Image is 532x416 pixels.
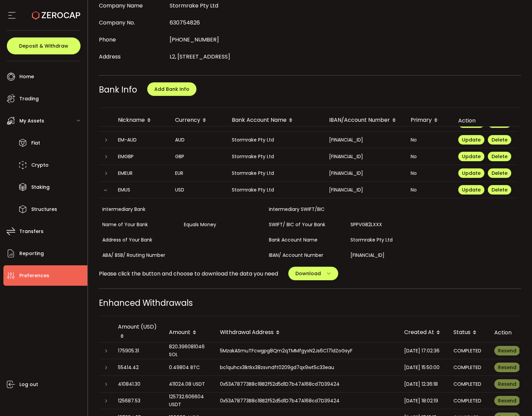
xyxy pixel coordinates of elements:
span: 630754826 [170,19,200,27]
div: Stormrake Pty Ltd [347,232,432,248]
span: Reporting [19,249,44,259]
span: Bank Info [99,84,137,95]
div: No [405,136,453,144]
span: Download [295,270,321,277]
span: Home [19,72,34,82]
div: Bank Account Name [226,115,324,126]
div: 411024.08 USDT [169,380,209,388]
div: EMEUR [113,169,170,177]
div: 820.396081046 SOL [169,343,209,359]
div: 55414.42 [118,364,158,371]
div: Bank Account Name [265,232,347,248]
div: 0.49804 BTC [169,364,209,371]
div: 125732.606604 USDT [169,393,209,409]
div: Name of Your Bank [99,217,181,232]
button: Delete [488,185,511,195]
span: Transfers [19,227,44,236]
div: No [405,153,453,161]
div: Stormrake Pty Ltd [226,136,324,144]
div: Intermediary Bank [99,202,181,217]
div: EUR [170,169,226,177]
div: 175905.31 [118,347,158,355]
div: [FINANCIAL_ID] [347,248,432,263]
div: 0x53A78773B8c18B2f52d5d1D7b47A168cd7D39424 [214,380,399,388]
span: L2, [STREET_ADDRESS] [170,53,230,61]
div: Amount [164,327,214,338]
button: Update [458,185,484,195]
span: Delete [492,153,508,160]
div: Action [489,329,519,336]
span: Update [462,170,481,177]
span: Preferences [19,271,49,281]
div: IBAN/Account Number [324,115,405,126]
div: [FINANCIAL_ID] [324,169,405,177]
div: Status [448,327,489,338]
div: 5MzakASmuTFcwgpg8Qm2qTMMfgyxN2Js6C171dZoGsyF [214,347,399,355]
div: bc1quhcx3lktkx38zsvndft0209gd7qx9wt5c33eau [214,364,399,371]
div: No [405,186,453,194]
div: [DATE] 15:50:00 [404,364,443,371]
div: 125687.53 [118,397,158,405]
button: Download [288,267,338,280]
div: 410841.30 [118,380,158,388]
div: SWIFT/ BIC of Your Bank [265,217,347,232]
div: Phone [99,33,167,47]
div: Company No. [99,16,167,30]
div: [FINANCIAL_ID] [324,186,405,194]
button: Update [458,135,484,145]
div: SPPVGB2LXXX [347,217,432,232]
span: Delete [492,170,508,177]
button: Update [458,152,484,161]
div: Action [453,117,517,124]
div: Intermediary SWIFT/BIC [265,202,347,217]
div: Enhanced Withdrawals [99,297,521,309]
span: Update [462,136,481,143]
span: Delete [492,136,508,143]
div: [DATE] 17:02:36 [404,347,443,355]
span: Crypto [31,160,49,170]
div: AUD [170,136,226,144]
div: Stormrake Pty Ltd [226,153,324,161]
div: Equals Money [181,217,265,232]
button: Delete [488,135,511,145]
button: Add Bank Info [147,82,196,96]
div: EM-AUD [113,136,170,144]
span: Update [462,153,481,160]
div: USD [170,186,226,194]
div: Created At [399,327,448,338]
span: Log out [19,380,38,389]
button: Delete [488,168,511,178]
span: Structures [31,204,57,214]
div: Nickname [113,115,170,126]
div: Primary [405,115,453,126]
button: Update [458,168,484,178]
span: [PHONE_NUMBER] [170,36,219,44]
div: Address of Your Bank [99,232,181,248]
div: Currency [170,115,226,126]
button: Deposit & Withdraw [7,37,81,54]
div: GBP [170,153,226,161]
div: EMGBP [113,153,170,161]
div: No [405,169,453,177]
div: IBAN/ Account Number [265,248,347,263]
span: Staking [31,182,50,192]
span: Trading [19,94,39,104]
span: My Assets [19,116,44,126]
div: [FINANCIAL_ID] [324,136,405,144]
iframe: Chat Widget [451,343,532,416]
div: Stormrake Pty Ltd [226,169,324,177]
div: Withdrawal Address [214,327,399,338]
div: 0x53A78773B8c18B2f52d5d1D7b47A168cd7D39424 [214,397,399,405]
span: Delete [492,186,508,193]
span: Add Bank Info [154,86,189,93]
div: [FINANCIAL_ID] [324,153,405,161]
div: ABA/ BSB/ Routing Number [99,248,181,263]
div: Address [99,50,167,64]
div: [DATE] 12:36:18 [404,380,443,388]
button: Delete [488,152,511,161]
div: EMUS [113,186,170,194]
div: Stormrake Pty Ltd [226,186,324,194]
span: Fiat [31,138,40,148]
div: [DATE] 18:02:19 [404,397,443,405]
